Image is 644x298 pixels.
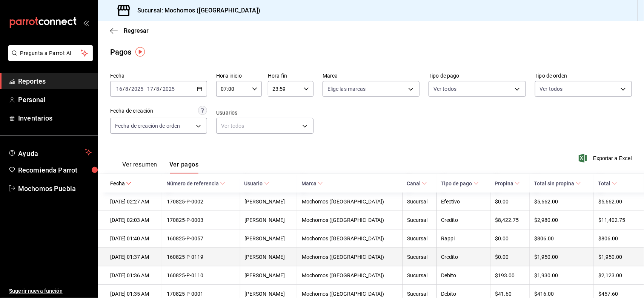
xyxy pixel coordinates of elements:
[441,272,486,278] div: Debito
[535,199,589,205] div: $5,662.00
[9,287,92,295] span: Sugerir nueva función
[302,254,398,260] div: Mochomos ([GEOGRAPHIC_DATA])
[534,180,581,186] span: Total sin propina
[160,86,162,92] span: /
[110,291,157,297] div: [DATE] 01:35 AM
[245,272,293,278] div: [PERSON_NAME]
[535,217,589,223] div: $2,980.00
[245,254,293,260] div: [PERSON_NAME]
[167,291,235,297] div: 170825-P-0001
[407,180,427,186] span: Canal
[124,27,149,34] span: Regresar
[407,291,432,297] div: Sucursal
[110,254,157,260] div: [DATE] 01:37 AM
[167,235,235,241] div: 160825-P-0057
[8,45,93,61] button: Pregunta a Parrot AI
[535,272,589,278] div: $1,930.00
[110,180,131,186] span: Fecha
[18,165,92,175] span: Recomienda Parrot
[167,199,235,205] div: 170825-P-0002
[441,254,486,260] div: Credito
[302,272,398,278] div: Mochomos ([GEOGRAPHIC_DATA])
[169,161,198,174] button: Ver pagos
[535,254,589,260] div: $1,950.00
[245,199,293,205] div: [PERSON_NAME]
[302,199,398,205] div: Mochomos ([GEOGRAPHIC_DATA])
[18,113,92,123] span: Inventarios
[599,235,632,241] div: $806.00
[131,6,260,15] h3: Sucursal: Mochomos ([GEOGRAPHIC_DATA])
[167,272,235,278] div: 160825-P-0110
[129,86,131,92] span: /
[407,254,432,260] div: Sucursal
[18,148,82,157] span: Ayuda
[441,291,486,297] div: Debito
[599,217,632,223] div: $11,402.75
[110,199,157,205] div: [DATE] 02:27 AM
[302,217,398,223] div: Mochomos ([GEOGRAPHIC_DATA])
[245,235,293,241] div: [PERSON_NAME]
[495,199,525,205] div: $0.00
[110,27,149,34] button: Regresar
[135,47,145,57] img: Tooltip marker
[5,55,93,63] a: Pregunta a Parrot AI
[216,73,262,79] label: Hora inicio
[495,272,525,278] div: $193.00
[433,85,456,93] span: Ver todos
[167,254,235,260] div: 160825-P-0119
[580,154,632,163] button: Exportar a Excel
[154,86,156,92] span: /
[156,86,160,92] input: --
[245,291,293,297] div: [PERSON_NAME]
[441,199,486,205] div: Efectivo
[18,183,92,194] span: Mochomos Puebla
[495,254,525,260] div: $0.00
[110,272,157,278] div: [DATE] 01:36 AM
[245,217,293,223] div: [PERSON_NAME]
[441,217,486,223] div: Credito
[495,180,520,186] span: Propina
[20,49,81,57] span: Pregunta a Parrot AI
[83,20,89,26] button: open_drawer_menu
[323,73,420,79] label: Marca
[407,235,432,241] div: Sucursal
[495,217,525,223] div: $8,422.75
[110,73,207,79] label: Fecha
[162,86,175,92] input: ----
[110,46,132,58] div: Pagos
[110,217,157,223] div: [DATE] 02:03 AM
[268,73,314,79] label: Hora fin
[540,85,563,93] span: Ver todos
[407,199,432,205] div: Sucursal
[125,86,129,92] input: --
[115,122,180,130] span: Fecha de creación de orden
[123,86,125,92] span: /
[18,76,92,86] span: Reportes
[18,95,92,105] span: Personal
[535,235,589,241] div: $806.00
[147,86,154,92] input: --
[535,73,632,79] label: Tipo de orden
[122,161,198,174] div: navigation tabs
[110,235,157,241] div: [DATE] 01:40 AM
[110,107,153,115] div: Fecha de creación
[122,161,157,174] button: Ver resumen
[167,217,235,223] div: 170825-P-0003
[441,235,486,241] div: Rappi
[429,73,526,79] label: Tipo de pago
[216,118,313,134] div: Ver todos
[302,235,398,241] div: Mochomos ([GEOGRAPHIC_DATA])
[495,291,525,297] div: $41.60
[598,180,617,186] span: Total
[302,291,398,297] div: Mochomos ([GEOGRAPHIC_DATA])
[407,272,432,278] div: Sucursal
[144,86,146,92] span: -
[599,291,632,297] div: $457.60
[599,199,632,205] div: $5,662.00
[495,235,525,241] div: $0.00
[301,180,323,186] span: Marca
[535,291,589,297] div: $416.00
[131,86,144,92] input: ----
